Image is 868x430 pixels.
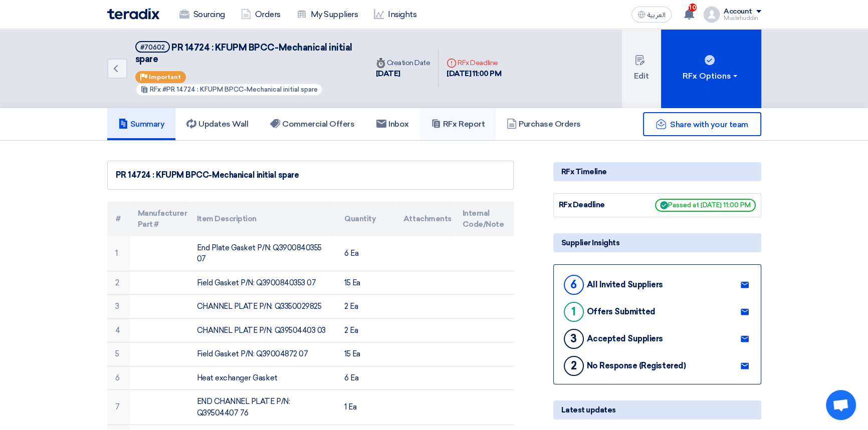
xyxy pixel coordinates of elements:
[564,275,584,295] div: 6
[149,74,181,81] span: Important
[135,41,356,66] h5: PR 14724 : KFUPM BPCC-Mechanical initial spare
[587,334,663,343] div: Accepted Suppliers
[622,29,661,108] button: Edit
[826,390,856,420] div: Open chat
[189,366,336,390] td: Heat exchanger Gasket
[661,29,761,108] button: RFx Options
[376,119,409,129] h5: Inbox
[336,236,395,271] td: 6 Ea
[135,42,352,65] span: PR 14724 : KFUPM BPCC-Mechanical initial spare
[336,390,395,425] td: 1 Ea
[130,202,189,236] th: Manufacturer Part #
[107,342,130,366] td: 5
[553,162,761,181] div: RFx Timeline
[376,68,430,80] div: [DATE]
[689,4,697,12] span: 10
[162,86,318,93] span: #PR 14724 : KFUPM BPCC-Mechanical initial spare
[336,366,395,390] td: 6 Ea
[704,7,720,23] img: profile_test.png
[186,119,248,129] h5: Updates Wall
[724,16,761,21] div: Muslehuddin
[189,390,336,425] td: END CHANNEL PLATE P/N: Q39504407 76
[259,108,365,140] a: Commercial Offers
[564,302,584,322] div: 1
[189,342,336,366] td: Field Gasket P/N: Q39004872 07
[366,4,424,26] a: Insights
[140,44,165,51] div: #70602
[559,199,634,211] div: RFx Deadline
[336,318,395,342] td: 2 Ea
[496,108,592,140] a: Purchase Orders
[683,70,739,82] div: RFx Options
[189,295,336,319] td: CHANNEL PLATE P/N: Q3350029825
[507,119,581,129] h5: Purchase Orders
[587,307,656,316] div: Offers Submitted
[655,199,756,212] span: Passed at [DATE] 11:00 PM
[336,295,395,319] td: 2 Ea
[670,120,748,129] span: Share with your team
[447,58,501,68] div: RFx Deadline
[189,236,336,271] td: End Plate Gasket P/N: Q3900840355 07
[455,202,514,236] th: Internal Code/Note
[189,271,336,295] td: Field Gasket P/N: Q3900840353 07
[587,280,663,289] div: All Invited Suppliers
[107,108,176,140] a: Summary
[631,7,672,23] button: العربية
[118,119,165,129] h5: Summary
[420,108,496,140] a: RFx Report
[175,108,259,140] a: Updates Wall
[189,318,336,342] td: CHANNEL PLATE P/N: Q39504403 03
[270,119,354,129] h5: Commercial Offers
[336,271,395,295] td: 15 Ea
[336,202,395,236] th: Quantity
[553,233,761,252] div: Supplier Insights
[365,108,420,140] a: Inbox
[107,366,130,390] td: 6
[116,169,505,181] div: PR 14724 : KFUPM BPCC-Mechanical initial spare
[189,202,336,236] th: Item Description
[587,361,686,370] div: No Response (Registered)
[395,202,455,236] th: Attachments
[171,4,233,26] a: Sourcing
[107,236,130,271] td: 1
[447,68,501,80] div: [DATE] 11:00 PM
[431,119,485,129] h5: RFx Report
[107,390,130,425] td: 7
[647,12,666,19] span: العربية
[553,400,761,419] div: Latest updates
[289,4,366,26] a: My Suppliers
[107,271,130,295] td: 2
[107,202,130,236] th: #
[107,295,130,319] td: 3
[107,318,130,342] td: 4
[233,4,289,26] a: Orders
[724,8,752,16] div: Account
[150,86,161,93] span: RFx
[564,329,584,349] div: 3
[376,58,430,68] div: Creation Date
[564,356,584,376] div: 2
[107,8,159,20] img: Teradix logo
[336,342,395,366] td: 15 Ea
